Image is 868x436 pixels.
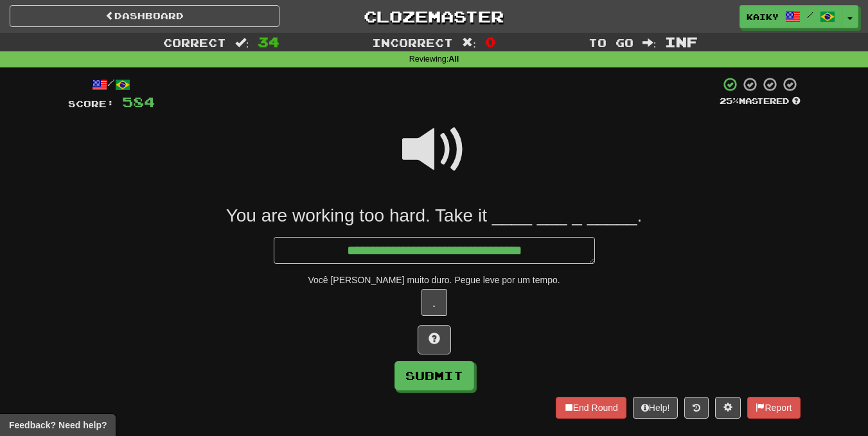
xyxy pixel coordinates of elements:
span: Score: [68,98,114,109]
div: Mastered [720,96,801,107]
button: Report [747,397,800,419]
span: Incorrect [372,36,453,49]
span: : [462,37,476,48]
span: To go [589,36,633,49]
span: Inf [665,34,698,49]
span: kaiky [747,11,779,22]
a: Clozemaster [299,5,569,28]
button: Hint! [418,325,451,354]
div: You are working too hard. Take it ____ ___ _ _____. [68,204,801,227]
button: . [421,289,447,316]
button: Submit [394,361,474,390]
span: 584 [122,94,155,110]
span: Correct [163,36,226,49]
span: 25 % [720,96,739,106]
div: / [68,76,155,92]
button: Help! [633,397,678,419]
a: kaiky / [740,5,842,28]
strong: All [448,55,459,64]
button: Round history (alt+y) [684,397,709,419]
a: Dashboard [10,5,279,27]
span: : [235,37,249,48]
span: / [807,10,813,19]
span: 34 [258,34,279,49]
span: 0 [485,34,496,49]
span: : [642,37,657,48]
span: Open feedback widget [9,419,107,432]
button: End Round [556,397,626,419]
div: Você [PERSON_NAME] muito duro. Pegue leve por um tempo. [68,274,801,286]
